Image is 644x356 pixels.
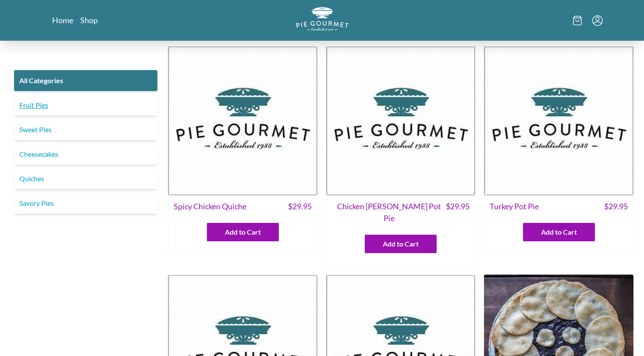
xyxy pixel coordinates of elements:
button: Add to Cart [365,235,437,253]
a: Logo [296,7,349,34]
a: Sweet Pies [14,119,157,140]
a: Quiches [14,168,157,189]
span: Chicken [PERSON_NAME] Pot Pie [332,201,446,224]
span: Turkey Pot Pie [490,201,539,212]
span: $ 29.95 [446,201,470,224]
a: Home [52,15,73,25]
span: $ 29.95 [288,201,312,212]
span: Add to Cart [541,227,577,237]
a: Shop [80,15,98,25]
a: Savory Pies [14,193,157,214]
button: Add to Cart [207,223,279,241]
button: Add to Cart [523,223,595,241]
a: Cheesecakes [14,144,157,165]
button: Menu [592,15,603,26]
img: Turkey Pot Pie [484,46,633,195]
span: Add to Cart [225,227,261,237]
span: $ 29.95 [604,201,628,212]
img: Chicken Curry Pot Pie [326,46,476,195]
a: All Categories [14,70,157,91]
img: logo [296,7,349,31]
span: Spicy Chicken Quiche [174,201,246,212]
a: Fruit Pies [14,95,157,116]
span: Add to Cart [383,239,419,249]
img: Spicy Chicken Quiche [168,46,317,195]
